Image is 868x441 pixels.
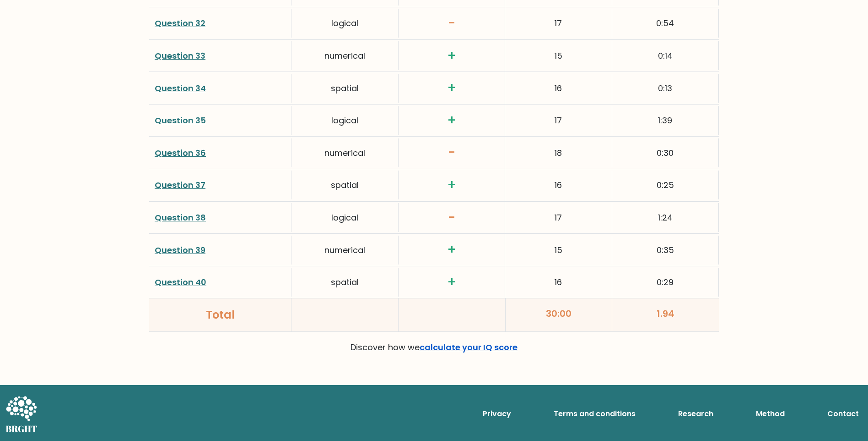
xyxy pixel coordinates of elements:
a: Privacy [479,405,515,423]
div: 18 [505,138,612,167]
div: 0:25 [612,171,719,199]
div: numerical [291,236,398,265]
div: 17 [505,9,612,38]
div: 17 [505,106,612,135]
div: 16 [505,171,612,199]
div: 30:00 [506,298,613,331]
div: 15 [505,236,612,265]
h3: + [404,177,499,193]
a: Question 35 [155,115,206,126]
h3: + [404,242,499,258]
div: logical [291,203,398,232]
div: 16 [505,268,612,297]
a: Question 33 [155,50,205,61]
a: Question 34 [155,83,206,94]
a: Research [674,405,717,423]
p: Discover how we [155,339,713,356]
a: Question 36 [155,147,206,159]
h3: - [404,145,499,160]
div: 0:35 [612,236,719,265]
div: 0:54 [612,9,719,38]
div: 0:29 [612,268,719,297]
a: Question 32 [155,17,205,29]
div: 1:39 [612,106,719,135]
a: Question 40 [155,276,206,288]
div: 1:24 [612,203,719,232]
div: logical [291,9,398,38]
h3: - [404,16,499,31]
a: Terms and conditions [550,405,639,423]
a: Question 37 [155,179,205,191]
div: spatial [291,268,398,297]
div: spatial [291,74,398,103]
div: logical [291,106,398,135]
div: 15 [505,41,612,70]
h3: + [404,80,499,96]
div: 1.94 [612,298,719,331]
div: 0:13 [612,74,719,103]
div: numerical [291,138,398,167]
h3: - [404,210,499,226]
div: 16 [505,74,612,103]
div: 0:30 [612,138,719,167]
h3: + [404,275,499,290]
a: Contact [824,405,863,423]
a: Method [752,405,788,423]
div: spatial [291,171,398,199]
h3: + [404,113,499,128]
a: Question 38 [155,212,206,223]
h3: + [404,48,499,64]
div: 0:14 [612,41,719,70]
a: calculate your IQ score [420,342,518,353]
div: Total [155,307,286,323]
a: Question 39 [155,244,205,256]
div: numerical [291,41,398,70]
div: 17 [505,203,612,232]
